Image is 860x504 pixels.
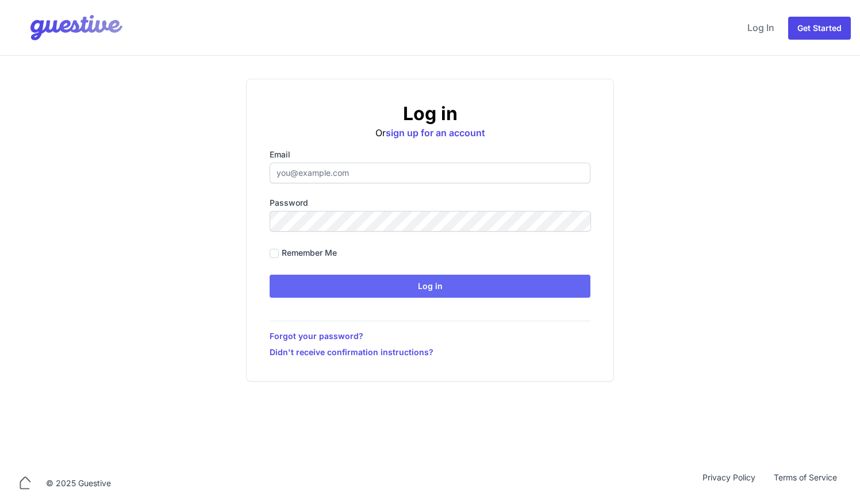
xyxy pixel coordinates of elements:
iframe: chat widget [737,479,854,504]
a: Terms of Service [765,472,846,495]
a: Log In [743,14,779,41]
label: Password [270,197,590,209]
div: Or [270,102,590,140]
a: sign up for an account [386,127,485,138]
a: Privacy Policy [693,472,765,495]
a: Forgot your password? [270,330,590,342]
a: Get Started [788,17,851,40]
input: you@example.com [270,163,590,183]
div: © 2025 Guestive [46,478,111,489]
label: Remember me [282,247,337,259]
label: Email [270,149,590,160]
h2: Log in [270,102,590,125]
input: Log in [270,275,590,298]
img: Your Company [9,5,125,51]
a: Didn't receive confirmation instructions? [270,347,590,358]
